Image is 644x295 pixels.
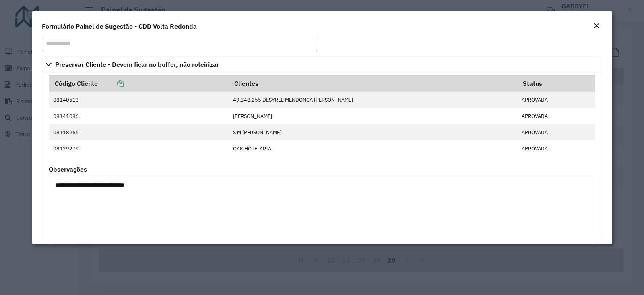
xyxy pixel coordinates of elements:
[517,92,595,108] td: APROVADA
[229,75,517,92] th: Clientes
[42,58,602,71] a: Preservar Cliente - Devem ficar no buffer, não roteirizar
[229,124,517,140] td: S M [PERSON_NAME]
[49,92,229,108] td: 08140513
[593,23,600,29] em: Fechar
[517,124,595,140] td: APROVADA
[49,140,229,156] td: 08129279
[49,75,229,92] th: Código Cliente
[49,108,229,124] td: 08141086
[229,140,517,156] td: OAK HOTELARIA
[42,71,602,284] div: Preservar Cliente - Devem ficar no buffer, não roteirizar
[517,140,595,156] td: APROVADA
[98,79,124,87] a: Copiar
[591,21,602,31] button: Close
[517,75,595,92] th: Status
[49,164,87,174] label: Observações
[229,92,517,108] td: 49.348.255 DESYREE MENDONCA [PERSON_NAME]
[229,108,517,124] td: [PERSON_NAME]
[42,21,197,31] h4: Formulário Painel de Sugestão - CDD Volta Redonda
[517,108,595,124] td: APROVADA
[49,124,229,140] td: 08118966
[55,61,219,68] span: Preservar Cliente - Devem ficar no buffer, não roteirizar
